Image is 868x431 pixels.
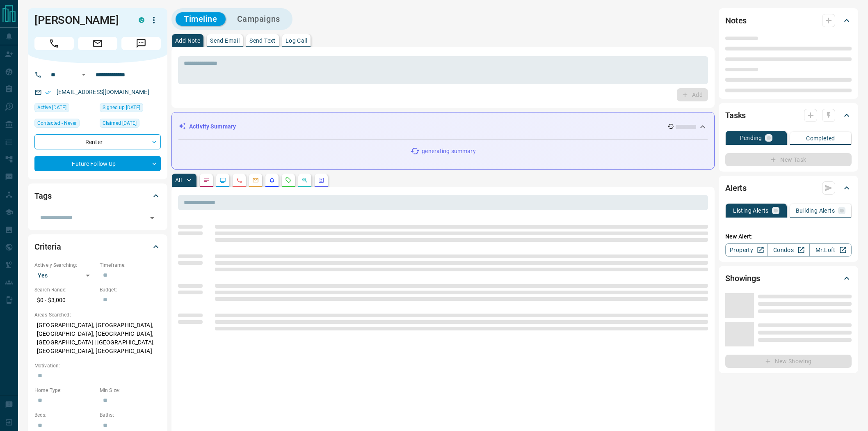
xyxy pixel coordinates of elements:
svg: Notes [203,177,210,183]
p: Search Range: [34,286,96,293]
span: Call [34,37,74,50]
div: Future Follow Up [34,156,161,171]
button: Timeline [176,12,226,26]
p: Actively Searching: [34,261,96,269]
div: Wed Dec 20 2023 [100,119,161,130]
svg: Emails [252,177,259,183]
svg: Email Verified [45,89,51,95]
div: Yes [34,269,96,282]
p: Pending [740,135,762,141]
svg: Opportunities [302,177,308,183]
span: Email [78,37,117,50]
div: Notes [725,11,852,30]
p: Areas Searched: [34,311,161,319]
button: Open [79,70,89,80]
a: [EMAIL_ADDRESS][DOMAIN_NAME] [57,89,149,95]
p: Add Note [175,38,200,44]
svg: Lead Browsing Activity [219,177,226,183]
svg: Requests [285,177,292,183]
div: Sun Jul 27 2025 [34,103,96,115]
h2: Tasks [725,109,746,122]
p: generating summary [422,147,475,156]
p: Building Alerts [796,208,835,213]
span: Claimed [DATE] [103,119,137,127]
p: Log Call [286,38,307,44]
h2: Notes [725,14,747,27]
button: Open [146,212,158,224]
div: Tue Dec 19 2023 [100,103,161,115]
div: Tags [34,186,161,206]
h2: Tags [34,189,51,202]
p: All [175,177,182,183]
h2: Showings [725,272,760,285]
p: $0 - $3,000 [34,293,96,307]
div: Criteria [34,237,161,257]
a: Property [725,243,767,257]
p: New Alert: [725,232,852,241]
p: Activity Summary [189,122,236,131]
p: Min Size: [100,387,161,394]
svg: Listing Alerts [269,177,275,183]
a: Mr.Loft [809,243,852,257]
div: Activity Summary [178,119,708,134]
button: Campaigns [229,12,288,26]
h1: [PERSON_NAME] [34,14,126,27]
p: Send Text [249,38,276,44]
h2: Criteria [34,240,61,253]
span: Signed up [DATE] [103,103,140,112]
p: Listing Alerts [733,208,769,213]
p: Home Type: [34,387,96,394]
svg: Agent Actions [318,177,324,183]
span: Contacted - Never [37,119,77,127]
p: Baths: [100,411,161,419]
p: Beds: [34,411,96,419]
a: Condos [767,243,809,257]
div: Alerts [725,178,852,198]
div: Showings [725,268,852,288]
div: condos.ca [139,17,144,23]
p: Budget: [100,286,161,293]
p: Timeframe: [100,261,161,269]
p: Completed [806,135,835,141]
div: Tasks [725,105,852,125]
p: Motivation: [34,362,161,369]
span: Active [DATE] [37,103,66,112]
p: Send Email [210,38,240,44]
div: Renter [34,134,161,149]
span: Message [121,37,161,50]
svg: Calls [236,177,242,183]
h2: Alerts [725,181,747,195]
p: [GEOGRAPHIC_DATA], [GEOGRAPHIC_DATA], [GEOGRAPHIC_DATA], [GEOGRAPHIC_DATA], [GEOGRAPHIC_DATA] | [... [34,319,161,358]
